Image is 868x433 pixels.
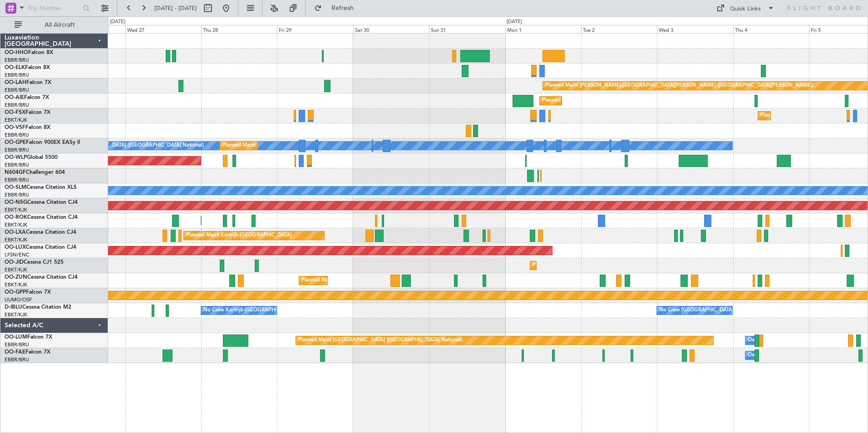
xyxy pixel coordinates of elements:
[5,311,27,318] a: EBKT/KJK
[5,132,29,138] a: EBBR/BRU
[5,110,50,115] a: OO-FSXFalcon 7X
[5,251,30,258] a: LFSN/ENC
[659,304,811,317] div: No Crew [GEOGRAPHIC_DATA] ([GEOGRAPHIC_DATA] National)
[5,341,29,348] a: EBBR/BRU
[5,87,29,93] a: EBBR/BRU
[5,80,26,85] span: OO-LAH
[5,215,27,220] span: OO-ROK
[301,274,407,287] div: Planned Maint Kortrijk-[GEOGRAPHIC_DATA]
[5,245,26,250] span: OO-LUX
[5,162,29,168] a: EBBR/BRU
[24,22,96,28] span: All Aircraft
[125,25,201,33] div: Wed 27
[5,305,71,310] a: D-IBLUCessna Citation M2
[5,50,28,55] span: OO-HHO
[730,5,761,14] div: Quick Links
[5,192,29,198] a: EBBR/BRU
[429,25,505,33] div: Sun 31
[5,335,27,340] span: OO-LUM
[5,95,24,100] span: OO-AIE
[5,266,27,273] a: EBKT/KJK
[5,65,50,70] a: OO-ELKFalcon 8X
[5,140,80,145] a: OO-GPEFalcon 900EX EASy II
[5,50,53,55] a: OO-HHOFalcon 8X
[5,260,64,265] a: OO-JIDCessna CJ1 525
[277,25,353,33] div: Fri 29
[5,177,29,183] a: EBBR/BRU
[5,335,52,340] a: OO-LUMFalcon 7X
[5,170,26,175] span: N604GF
[5,305,22,310] span: D-IBLU
[5,102,29,108] a: EBBR/BRU
[505,25,581,33] div: Mon 1
[5,185,77,190] a: OO-SLMCessna Citation XLS
[542,94,685,108] div: Planned Maint [GEOGRAPHIC_DATA] ([GEOGRAPHIC_DATA])
[5,125,25,130] span: OO-VSF
[5,230,26,235] span: OO-LXA
[5,147,29,153] a: EBBR/BRU
[5,230,76,235] a: OO-LXACessna Citation CJ4
[5,72,29,79] a: EBBR/BRU
[5,349,25,355] span: OO-FAE
[5,65,25,70] span: OO-ELK
[5,260,24,265] span: OO-JID
[154,4,197,12] span: [DATE] - [DATE]
[5,200,27,205] span: OO-NSG
[5,356,29,363] a: EBBR/BRU
[5,155,27,160] span: OO-WLP
[5,117,27,123] a: EBKT/KJK
[5,245,76,250] a: OO-LUXCessna Citation CJ4
[5,236,27,243] a: EBKT/KJK
[657,25,733,33] div: Wed 3
[5,200,78,205] a: OO-NSGCessna Citation CJ4
[5,95,49,100] a: OO-AIEFalcon 7X
[203,304,297,317] div: No Crew Kortrijk-[GEOGRAPHIC_DATA]
[5,296,32,303] a: UUMO/OSF
[5,349,50,355] a: OO-FAEFalcon 7X
[5,290,51,295] a: OO-GPPFalcon 7X
[5,125,50,130] a: OO-VSFFalcon 8X
[760,109,866,123] div: Planned Maint Kortrijk-[GEOGRAPHIC_DATA]
[5,140,26,145] span: OO-GPE
[5,80,51,85] a: OO-LAHFalcon 7X
[10,18,99,32] button: All Aircraft
[186,229,292,242] div: Planned Maint Kortrijk-[GEOGRAPHIC_DATA]
[5,275,78,280] a: OO-ZUNCessna Citation CJ4
[52,139,204,153] div: No Crew [GEOGRAPHIC_DATA] ([GEOGRAPHIC_DATA] National)
[545,79,814,93] div: Planned Maint [PERSON_NAME]-[GEOGRAPHIC_DATA][PERSON_NAME] ([GEOGRAPHIC_DATA][PERSON_NAME])
[5,290,26,295] span: OO-GPP
[110,18,125,26] div: [DATE]
[748,334,809,347] div: Owner Melsbroek Air Base
[201,25,277,33] div: Thu 28
[5,281,27,288] a: EBKT/KJK
[5,215,78,220] a: OO-ROKCessna Citation CJ4
[5,57,29,64] a: EBBR/BRU
[5,275,27,280] span: OO-ZUN
[5,207,27,213] a: EBKT/KJK
[5,155,58,160] a: OO-WLPGlobal 5500
[748,349,809,362] div: Owner Melsbroek Air Base
[5,221,27,228] a: EBKT/KJK
[28,1,80,15] input: Trip Number
[5,185,26,190] span: OO-SLM
[222,139,387,153] div: Planned Maint [GEOGRAPHIC_DATA] ([GEOGRAPHIC_DATA] National)
[507,18,522,26] div: [DATE]
[5,110,25,115] span: OO-FSX
[298,334,463,347] div: Planned Maint [GEOGRAPHIC_DATA] ([GEOGRAPHIC_DATA] National)
[581,25,657,33] div: Tue 2
[310,1,365,15] button: Refresh
[533,259,638,272] div: Planned Maint Kortrijk-[GEOGRAPHIC_DATA]
[353,25,429,33] div: Sat 30
[5,170,65,175] a: N604GFChallenger 604
[733,25,809,33] div: Thu 4
[712,1,779,15] button: Quick Links
[324,5,362,11] span: Refresh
